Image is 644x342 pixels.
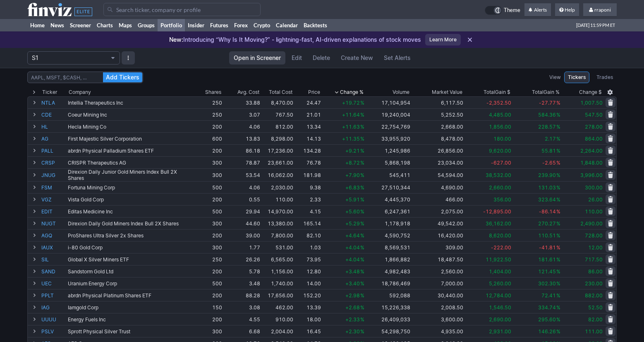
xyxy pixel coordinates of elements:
[411,217,464,229] td: 49,542.00
[556,124,560,130] span: %
[169,36,421,44] p: Introducing “Why Is It Moving?” - lightning-fast, AI-driven explanations of stock moves
[185,19,207,31] a: Insider
[489,112,511,118] span: 4,485.00
[504,6,520,15] span: Theme
[489,184,511,191] span: 2,660.00
[68,169,192,181] div: Direxion Daily Junior Gold Miners Index Bull 2X Shares
[68,280,192,287] div: Uranium Energy Corp
[193,156,223,168] td: 300
[538,220,556,227] span: 270.27
[542,160,556,166] span: -2.65
[486,172,511,178] span: 38,532.00
[193,144,223,156] td: 200
[223,229,261,241] td: 39.00
[556,112,560,118] span: %
[68,100,192,106] div: Intellia Therapeutics Inc
[106,73,139,81] span: Add Tickers
[41,242,66,253] a: IAUX
[360,232,364,239] span: %
[588,196,603,203] span: 26.00
[411,289,464,301] td: 30,440.00
[41,97,66,108] a: NTLA
[585,280,603,287] span: 230.00
[68,148,192,154] div: abrdn Physical Palladium Shares ETF
[483,208,511,215] span: -12,895.00
[223,193,261,205] td: 0.55
[585,184,603,191] span: 300.00
[585,124,603,130] span: 278.00
[580,172,603,178] span: 3,996.00
[41,218,66,229] a: NUGT
[365,108,412,120] td: 19,240,004
[193,217,223,229] td: 300
[261,144,294,156] td: 17,236.00
[365,96,412,108] td: 17,104,954
[360,184,364,191] span: %
[68,208,192,215] div: Editas Medicine Inc
[294,205,322,217] td: 4.15
[393,88,409,96] div: Volume
[223,277,261,289] td: 3.48
[484,88,510,96] div: Gain $
[294,120,322,132] td: 13.34
[593,72,617,83] a: Trades
[41,145,66,156] a: PALL
[94,19,116,31] a: Charts
[580,100,603,106] span: 1,007.50
[411,277,464,289] td: 7,000.00
[360,112,364,118] span: %
[68,244,192,251] div: i-80 Gold Corp
[294,156,322,168] td: 76.78
[313,54,330,62] span: Delete
[585,208,603,215] span: 110.00
[360,244,364,251] span: %
[193,193,223,205] td: 200
[360,148,364,154] span: %
[411,241,464,253] td: 309.00
[411,120,464,132] td: 2,668.00
[588,268,603,275] span: 86.00
[411,193,464,205] td: 466.00
[360,220,364,227] span: %
[193,132,223,144] td: 600
[360,256,364,263] span: %
[223,108,261,120] td: 3.07
[411,108,464,120] td: 5,252.50
[251,19,273,31] a: Crypto
[68,112,192,118] div: Coeur Mining Inc
[41,206,66,217] a: EDIT
[223,265,261,277] td: 5.78
[485,6,520,15] a: Theme
[223,241,261,253] td: 1.77
[585,256,603,263] span: 717.50
[365,277,412,289] td: 18,786,469
[261,229,294,241] td: 7,800.00
[538,112,556,118] span: 584.36
[223,156,261,168] td: 78.87
[193,229,223,241] td: 200
[41,230,66,241] a: AGQ
[425,34,461,45] a: Learn More
[294,229,322,241] td: 82.10
[341,54,373,62] span: Create New
[365,253,412,265] td: 1,866,882
[193,289,223,301] td: 200
[234,54,281,62] span: Open in Screener
[68,124,192,130] div: Hecla Mining Co
[365,241,412,253] td: 8,569,531
[556,220,560,227] span: %
[68,196,192,203] div: Vista Gold Corp
[193,96,223,108] td: 250
[294,181,322,193] td: 9.38
[294,265,322,277] td: 12.80
[294,217,322,229] td: 165.14
[556,100,560,106] span: %
[68,136,192,142] div: First Majestic Silver Corporation
[27,19,48,31] a: Home
[294,168,322,181] td: 181.98
[261,120,294,132] td: 812.00
[411,181,464,193] td: 4,690.00
[135,19,158,31] a: Groups
[432,88,462,96] span: Market Value
[27,72,143,83] input: Search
